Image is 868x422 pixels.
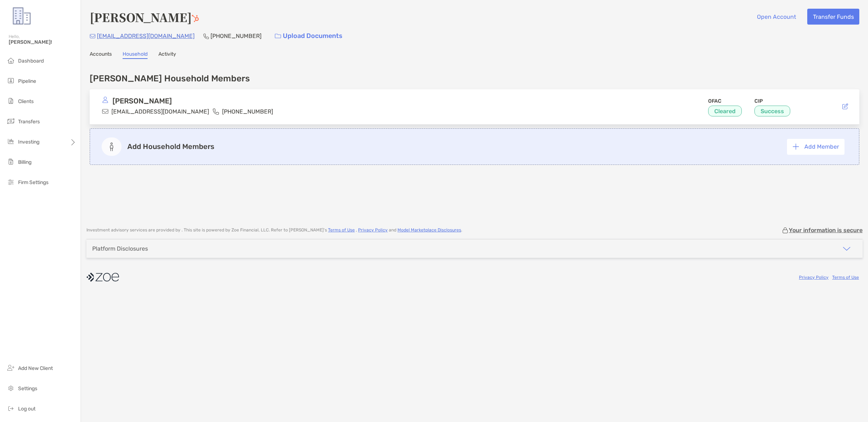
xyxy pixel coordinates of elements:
[7,384,15,392] img: settings icon
[192,15,199,22] img: Hubspot Icon
[761,107,784,116] p: Success
[7,56,15,65] img: dashboard icon
[222,107,273,116] p: [PHONE_NUMBER]
[7,117,15,125] img: transfers icon
[754,97,794,106] p: CIP
[7,404,15,413] img: logout icon
[18,139,39,145] span: Investing
[328,227,355,233] a: Terms of Use
[9,3,35,29] img: Zoe Logo
[210,31,261,41] p: [PHONE_NUMBER]
[397,227,461,233] a: Model Marketplace Disclosures
[270,28,347,44] a: Upload Documents
[7,97,15,105] img: clients icon
[18,365,53,371] span: Add New Client
[158,51,176,59] a: Activity
[708,97,745,106] p: OFAC
[799,275,829,280] a: Privacy Policy
[112,97,172,107] p: [PERSON_NAME]
[7,157,15,166] img: billing icon
[102,137,122,156] img: add member icon
[90,34,95,38] img: Email Icon
[123,51,148,59] a: Household
[90,9,199,25] h4: [PERSON_NAME]
[787,139,844,155] button: Add Member
[192,9,199,25] a: Go to Hubspot Deal
[832,275,859,280] a: Terms of Use
[751,9,801,25] button: Open Account
[86,227,462,233] p: Investment advisory services are provided by . This site is powered by Zoe Financial, LLC. Refer ...
[18,119,40,125] span: Transfers
[358,227,388,233] a: Privacy Policy
[86,269,119,285] img: company logo
[789,227,863,234] p: Your information is secure
[127,142,214,151] p: Add Household Members
[111,107,209,116] p: [EMAIL_ADDRESS][DOMAIN_NAME]
[7,178,15,186] img: firm-settings icon
[97,31,195,41] p: [EMAIL_ADDRESS][DOMAIN_NAME]
[18,98,34,105] span: Clients
[9,39,76,45] span: [PERSON_NAME]!
[18,179,48,186] span: Firm Settings
[213,108,219,115] img: phone icon
[7,363,15,372] img: add_new_client icon
[18,159,31,165] span: Billing
[102,97,109,103] img: avatar icon
[18,406,35,412] span: Log out
[203,33,209,39] img: Phone Icon
[92,245,148,252] div: Platform Disclosures
[18,58,44,64] span: Dashboard
[842,244,851,253] img: icon arrow
[275,34,281,39] img: button icon
[18,78,36,84] span: Pipeline
[793,144,799,150] img: button icon
[714,107,736,116] p: Cleared
[18,385,37,392] span: Settings
[102,108,109,115] img: email icon
[90,51,112,59] a: Accounts
[7,76,15,85] img: pipeline icon
[807,9,859,25] button: Transfer Funds
[7,137,15,146] img: investing icon
[90,73,250,84] h4: [PERSON_NAME] Household Members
